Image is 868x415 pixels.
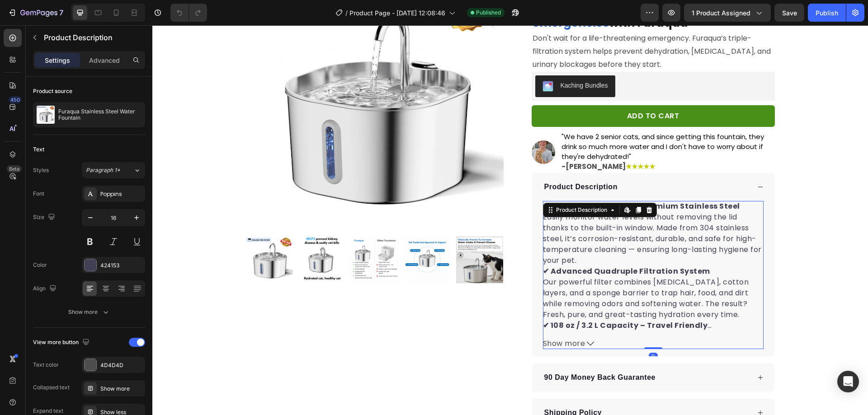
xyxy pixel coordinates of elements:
div: Open Intercom Messenger [837,371,859,392]
img: KachingBundles.png [390,56,401,66]
button: Show more [391,313,611,324]
p: Furaqua Stainless Steel Water Fountain [58,108,142,121]
button: Kaching Bundles [383,50,463,72]
p: Easily monitor water levels without removing the lid thanks to the built-in window. Made from 304... [391,176,609,240]
button: Publish [808,4,846,22]
strong: -[PERSON_NAME] [409,136,473,146]
div: Font [33,190,44,198]
span: Paragraph 1* [86,166,120,174]
p: Advanced [89,56,120,65]
p: Product Description [44,32,142,43]
div: Size [33,211,57,224]
p: Large enough to keep your pets hydrated for up to 7 days. Spend more time enjoying your furriends... [391,295,611,349]
p: 7 [59,7,63,18]
div: Collapsed text [33,383,70,392]
div: Product Description [402,181,457,189]
div: Publish [816,8,838,18]
div: 4D4D4D [100,361,143,369]
button: ADD TO CART [379,80,623,102]
div: Beta [7,165,22,173]
div: Styles [33,166,49,174]
div: Poppins [100,190,143,198]
span: / [345,8,348,18]
iframe: Design area [152,25,868,415]
p: Settings [45,56,70,65]
div: Product source [33,87,72,95]
img: gempages_583797276841869895-eff83775-f603-4806-8fbe-adecb5aeb7c8.webp [379,115,403,139]
div: 0 [496,327,505,335]
div: 450 [9,96,22,103]
strong: ✔ Advanced Quadruple Filtration System [391,241,558,251]
div: Expand text [33,407,63,415]
span: Save [782,9,797,17]
button: Paragraph 1* [82,162,145,178]
span: Published [476,9,501,17]
button: 1 product assigned [684,4,771,22]
div: Align [33,283,58,295]
span: 1 product assigned [692,8,750,18]
button: Save [774,4,804,22]
div: ADD TO CART [475,85,527,96]
div: Text [33,145,44,154]
div: Show more [68,308,110,317]
div: Undo/Redo [170,4,207,22]
div: Show more [100,385,143,393]
strong: ✔ 108 oz / 3.2 L Capacity – Travel Friendly [391,295,556,305]
strong: 90 Day Money Back Guarantee [392,348,504,356]
div: 424153 [100,261,143,270]
span: Product Page - [DATE] 12:08:46 [349,8,445,18]
div: Color [33,261,47,269]
div: View more button [33,336,91,349]
strong: Product Description [392,158,465,165]
div: Kaching Bundles [408,56,456,65]
span: "We have 2 senior cats, and since getting this fountain, they drink so much more water and I don'... [409,107,612,136]
strong: ★★★★★ [473,136,503,146]
strong: ✔ Water Level Window & Premium Stainless Steel [391,176,588,186]
button: 7 [4,4,67,22]
img: product feature img [37,106,55,124]
p: Our powerful filter combines [MEDICAL_DATA], cotton layers, and a sponge barrier to trap hair, fo... [391,241,597,294]
button: Show more [33,304,145,320]
strong: Shipping Policy [392,383,450,391]
div: Text color [33,361,59,369]
span: Show more [391,313,433,324]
